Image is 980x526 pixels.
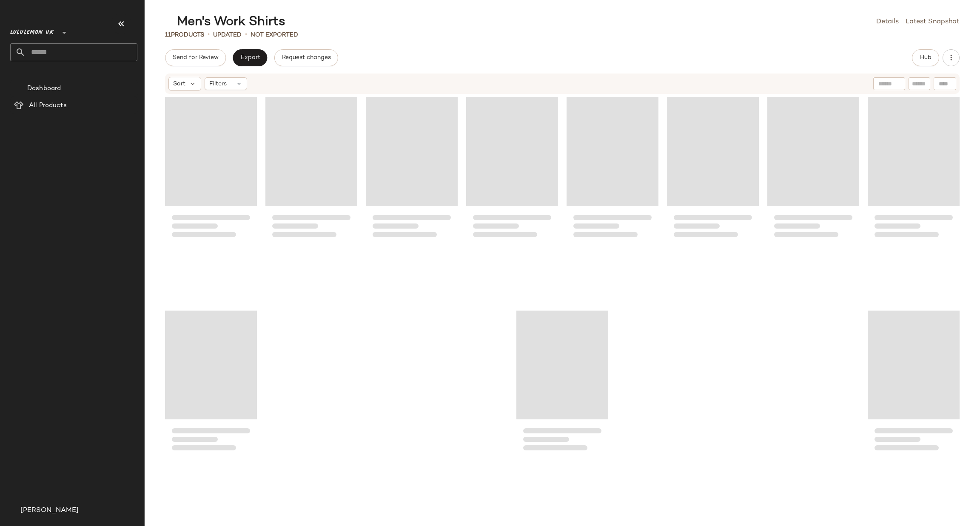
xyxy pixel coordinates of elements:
[173,79,185,88] span: Sort
[567,96,658,245] div: Loading...
[165,96,257,245] div: Loading...
[209,79,227,88] span: Filters
[165,49,226,66] button: Send for Review
[165,31,204,40] div: Products
[233,49,267,66] button: Export
[208,30,210,40] span: •
[767,96,859,245] div: Loading...
[20,506,79,516] span: [PERSON_NAME]
[10,23,54,38] span: Lululemon UK
[165,309,257,458] div: Loading...
[906,17,960,27] a: Latest Snapshot
[516,309,608,458] div: Loading...
[240,54,260,61] span: Export
[868,96,960,245] div: Loading...
[29,101,67,110] span: All Products
[274,49,338,66] button: Request changes
[282,54,331,61] span: Request changes
[466,96,558,245] div: Loading...
[165,14,285,31] div: Men's Work Shirts
[366,96,458,245] div: Loading...
[27,84,61,93] span: Dashboard
[912,49,939,66] button: Hub
[172,54,219,61] span: Send for Review
[265,96,357,245] div: Loading...
[213,31,242,40] p: updated
[667,96,759,245] div: Loading...
[165,32,171,38] span: 11
[251,31,298,40] p: Not Exported
[245,30,247,40] span: •
[876,17,899,27] a: Details
[920,54,932,61] span: Hub
[868,309,960,458] div: Loading...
